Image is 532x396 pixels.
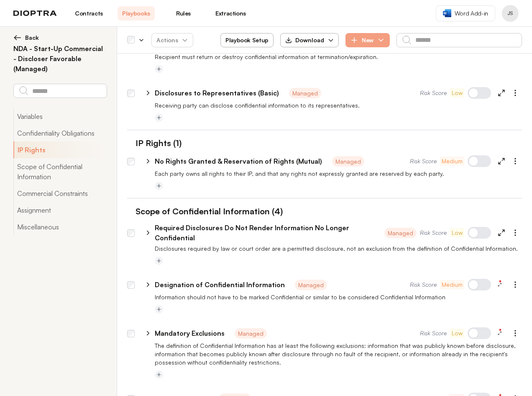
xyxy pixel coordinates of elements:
[13,33,22,42] img: left arrow
[235,328,267,339] span: Managed
[420,329,447,337] span: Risk Score
[420,229,447,237] span: Risk Score
[150,33,195,48] span: Actions
[155,342,522,367] p: The definition of Confidential Information has at least the following exclusions: information tha...
[332,156,364,167] span: Managed
[13,141,107,158] button: IP Rights
[450,228,464,237] button: Low
[499,328,502,332] img: 11 feedback items
[70,6,107,21] a: Contracts
[155,280,285,290] p: Designation of Confidential Information
[450,329,464,338] button: Low
[13,202,107,219] button: Assignment
[155,113,163,122] button: Add tag
[155,170,522,178] p: Each party owns all rights to their IP, and that any rights not expressly granted are reserved by...
[155,53,522,61] p: Recipient must return or destroy confidential information at termination/expiration.
[499,280,502,283] img: 16 feedback items
[502,5,519,22] button: Profile menu
[151,33,193,47] button: Actions
[295,280,327,290] span: Managed
[220,33,274,47] button: Playbook Setup
[13,125,107,141] button: Confidentiality Obligations
[420,89,447,97] span: Risk Score
[280,33,339,47] button: Download
[165,6,202,21] a: Rules
[410,280,437,289] span: Risk Score
[212,6,249,21] a: Extractions
[155,370,163,379] button: Add tag
[442,157,463,165] span: Medium
[155,88,279,98] p: Disclosures to Representatives (Basic)
[345,33,390,47] button: New
[440,157,464,166] button: Medium
[155,305,163,314] button: Add tag
[155,65,163,73] button: Add tag
[155,328,225,338] p: Mandatory Exclusions
[455,9,488,18] span: Word Add-in
[13,185,107,202] button: Commercial Constraints
[384,228,417,238] span: Managed
[13,219,107,235] button: Miscellaneous
[436,5,495,21] a: Word Add-in
[289,88,321,98] span: Managed
[442,280,463,289] span: Medium
[440,280,464,289] button: Medium
[155,182,163,190] button: Add tag
[452,89,463,97] span: Low
[155,244,522,253] p: Disclosures required by law or court order are a permitted disclosure, not an exclusion from the ...
[13,108,107,125] button: Variables
[25,33,39,42] span: Back
[13,10,57,16] img: logo
[13,33,107,42] button: Back
[452,329,463,337] span: Low
[155,101,522,110] p: Receiving party can disclose confidential information to its representatives.
[13,44,107,74] h2: NDA - Start-Up Commercial - Discloser Favorable (Managed)
[450,88,464,98] button: Low
[452,229,463,237] span: Low
[127,205,283,218] h1: Scope of Confidential Information (4)
[285,36,324,44] div: Download
[155,156,322,166] p: No Rights Granted & Reservation of Rights (Mutual)
[410,157,437,165] span: Risk Score
[155,257,163,265] button: Add tag
[127,36,135,44] div: Select all
[118,6,155,21] a: Playbooks
[155,223,374,243] p: Required Disclosures Do Not Render Information No Longer Confidential
[13,158,107,185] button: Scope of Confidential Information
[155,293,522,301] p: Information should not have to be marked Confidential or similar to be considered Confidential In...
[127,137,182,149] h1: IP Rights (1)
[443,9,451,17] img: word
